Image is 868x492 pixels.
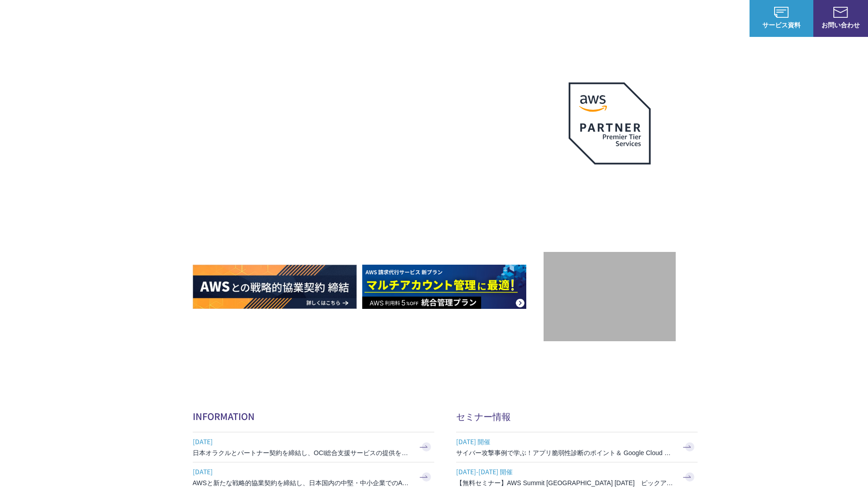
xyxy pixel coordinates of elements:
[456,435,675,448] span: [DATE] 開催
[193,150,544,237] h1: AWS ジャーニーの 成功を実現
[193,432,434,462] a: [DATE] 日本オラクルとパートナー契約を締結し、OCI総合支援サービスの提供を開始
[562,266,657,332] img: 契約件数
[833,7,848,18] img: お問い合わせ
[193,465,411,478] span: [DATE]
[193,462,434,492] a: [DATE] AWSと新たな戦略的協業契約を締結し、日本国内の中堅・中小企業でのAWS活用を加速
[193,478,411,487] h3: AWSと新たな戦略的協業契約を締結し、日本国内の中堅・中小企業でのAWS活用を加速
[456,462,698,492] a: [DATE]-[DATE] 開催 【無料セミナー】AWS Summit [GEOGRAPHIC_DATA] [DATE] ピックアップセッション
[569,82,651,164] img: AWSプレミアティアサービスパートナー
[715,14,740,23] a: ログイン
[456,465,675,478] span: [DATE]-[DATE] 開催
[193,101,544,141] p: AWSの導入からコスト削減、 構成・運用の最適化からデータ活用まで 規模や業種業態を問わない マネージドサービスで
[456,432,698,462] a: [DATE] 開催 サイバー攻撃事例で学ぶ！アプリ脆弱性診断のポイント＆ Google Cloud セキュリティ対策
[774,7,789,18] img: AWS総合支援サービス C-Chorus サービス資料
[105,9,171,28] span: NHN テコラス AWS総合支援サービス
[193,448,411,457] h3: 日本オラクルとパートナー契約を締結し、OCI総合支援サービスの提供を開始
[193,410,434,423] h2: INFORMATION
[618,14,644,23] a: 導入事例
[456,478,675,487] h3: 【無料セミナー】AWS Summit [GEOGRAPHIC_DATA] [DATE] ピックアップセッション
[599,175,620,189] em: AWS
[456,410,698,423] h2: セミナー情報
[750,20,813,30] span: サービス資料
[558,175,662,210] p: 最上位プレミアティア サービスパートナー
[193,265,357,309] img: AWSとの戦略的協業契約 締結
[14,7,171,29] a: AWS総合支援サービス C-Chorus NHN テコラスAWS総合支援サービス
[813,20,868,30] span: お問い合わせ
[434,14,456,23] p: 強み
[662,14,697,23] p: ナレッジ
[474,14,509,23] p: サービス
[527,14,600,23] p: 業種別ソリューション
[456,448,675,457] h3: サイバー攻撃事例で学ぶ！アプリ脆弱性診断のポイント＆ Google Cloud セキュリティ対策
[193,435,411,448] span: [DATE]
[362,265,526,309] img: AWS請求代行サービス 統合管理プラン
